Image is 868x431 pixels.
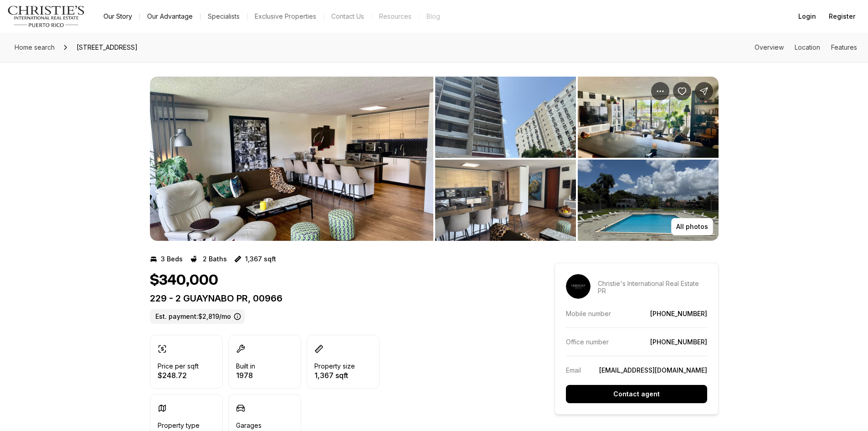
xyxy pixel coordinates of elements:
[578,160,719,241] button: View image gallery
[150,272,218,289] h1: $340,000
[150,77,433,241] li: 1 of 2
[578,77,719,158] button: View image gallery
[673,82,691,100] button: Save Property: 229 - 2
[150,293,522,304] p: 229 - 2 GUAYNABO PR, 00966
[695,82,713,100] button: Share Property: 229 - 2
[314,363,355,370] p: Property size
[823,7,861,26] button: Register
[324,10,371,23] button: Contact Us
[795,43,820,51] a: Skip to: Location
[236,422,262,429] p: Garages
[161,255,183,263] p: 3 Beds
[598,280,707,295] p: Christie's International Real Estate PR
[650,338,707,346] a: [PHONE_NUMBER]
[829,13,855,20] span: Register
[435,77,719,241] li: 2 of 2
[755,44,857,51] nav: Page section menu
[566,366,581,374] p: Email
[676,223,708,230] p: All photos
[11,40,58,55] a: Home search
[158,363,199,370] p: Price per sqft
[755,43,784,51] a: Skip to: Overview
[203,255,227,263] p: 2 Baths
[566,310,611,317] p: Mobile number
[7,5,85,27] img: logo
[247,10,324,23] a: Exclusive Properties
[200,10,247,23] a: Specialists
[798,13,816,20] span: Login
[419,10,447,23] a: Blog
[150,77,719,241] div: Listing Photos
[566,338,609,346] p: Office number
[314,372,355,379] p: 1,367 sqft
[372,10,419,23] a: Resources
[599,366,707,374] a: [EMAIL_ADDRESS][DOMAIN_NAME]
[158,422,200,429] p: Property type
[793,7,822,26] button: Login
[651,82,669,100] button: Property options
[140,10,200,23] a: Our Advantage
[73,40,141,55] span: [STREET_ADDRESS]
[15,43,55,51] span: Home search
[566,385,707,403] button: Contact agent
[613,390,660,398] p: Contact agent
[671,218,713,235] button: All photos
[650,310,707,317] a: [PHONE_NUMBER]
[96,10,139,23] a: Our Story
[831,43,857,51] a: Skip to: Features
[236,372,255,379] p: 1978
[150,77,433,241] button: View image gallery
[150,309,245,324] label: Est. payment: $2,819/mo
[236,363,255,370] p: Built in
[435,77,576,158] button: View image gallery
[435,160,576,241] button: View image gallery
[245,255,276,263] p: 1,367 sqft
[158,372,199,379] p: $248.72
